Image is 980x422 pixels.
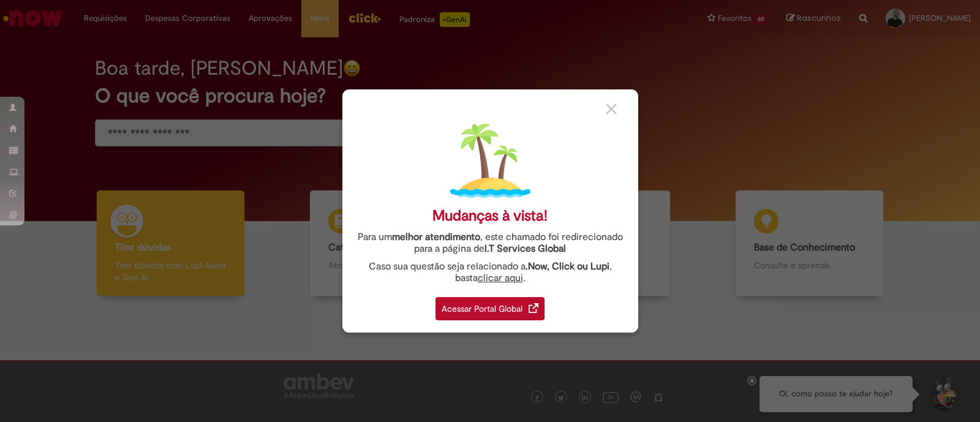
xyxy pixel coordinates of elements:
strong: melhor atendimento [392,231,480,243]
img: island.png [450,121,530,201]
a: Acessar Portal Global [435,290,545,320]
a: clicar aqui [478,265,523,284]
div: Caso sua questão seja relacionado a , basta . [352,261,629,284]
a: I.T Services Global [484,236,566,255]
div: Mudanças à vista! [432,207,548,225]
img: redirect_link.png [529,303,538,313]
img: close_button_grey.png [606,104,617,115]
div: Para um , este chamado foi redirecionado para a página de [352,232,629,255]
strong: .Now, Click ou Lupi [526,260,609,273]
div: Acessar Portal Global [435,297,545,320]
